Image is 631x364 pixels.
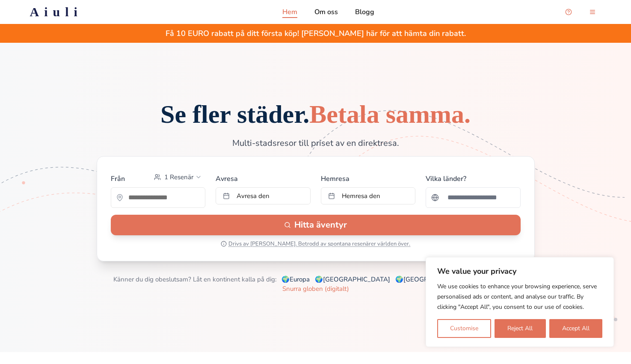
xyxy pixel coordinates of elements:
label: Avresa [216,170,311,184]
span: Betala samma. [309,100,471,128]
a: Om oss [314,7,338,17]
span: Se fler städer. [160,100,471,128]
input: Sök efter ett land [442,189,515,206]
a: Hem [282,7,297,17]
p: Multi-stadsresor till priset av en direktresa. [172,137,459,149]
button: Customise [437,319,491,338]
label: Hemresa [321,170,416,184]
button: Accept All [549,319,602,338]
button: Avresa den [216,187,311,204]
label: Från [111,174,125,184]
button: Hemresa den [321,187,416,204]
span: 1 Resenär [164,173,193,181]
p: We use cookies to enhance your browsing experience, serve personalised ads or content, and analys... [437,281,602,312]
h2: Aiuli [30,4,83,20]
button: menu-button [584,3,601,21]
a: 🌍[GEOGRAPHIC_DATA] [395,275,471,284]
a: 🌍[GEOGRAPHIC_DATA] [315,275,390,284]
a: Blogg [355,7,374,17]
button: Hitta äventyr [111,215,521,235]
span: Avresa den [237,192,270,200]
span: Drivs av [PERSON_NAME]. Betrodd av spontana resenärer världen över. [228,240,410,247]
span: Känner du dig obeslutsam? Låt en kontinent kalla på dig: [113,275,276,284]
button: Reject All [495,319,545,338]
a: Snurra globen (digitalt) [282,284,349,293]
a: Aiuli [16,4,96,20]
a: 🌍Europa [281,275,310,284]
label: Vilka länder? [426,170,521,184]
button: Open support chat [560,3,577,21]
p: We value your privacy [437,266,602,276]
span: Hemresa den [342,192,380,200]
button: Drivs av [PERSON_NAME]. Betrodd av spontana resenärer världen över. [221,240,410,247]
button: Select passengers [151,170,205,184]
div: We value your privacy [426,257,614,347]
